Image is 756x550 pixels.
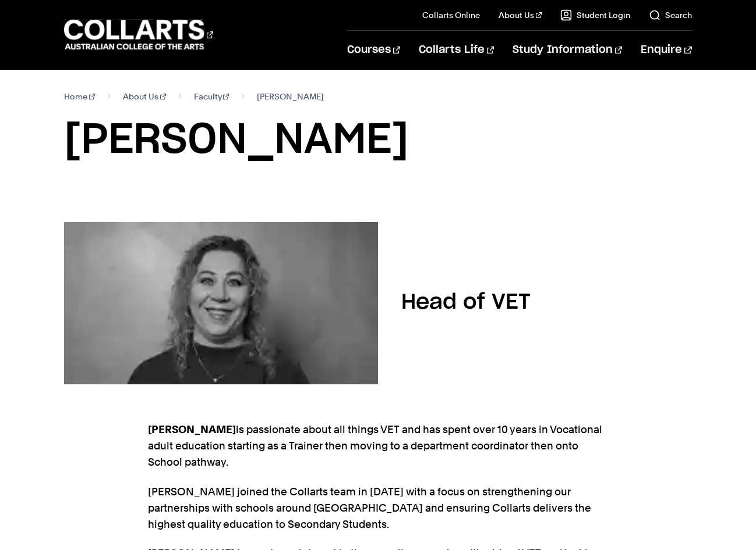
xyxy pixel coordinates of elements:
[257,88,324,105] span: [PERSON_NAME]
[422,9,480,21] a: Collarts Online
[194,88,229,105] a: Faculty
[513,31,622,69] a: Study Information
[419,31,494,69] a: Collarts Life
[649,9,692,21] a: Search
[148,423,236,435] strong: [PERSON_NAME]
[64,88,95,105] a: Home
[64,18,213,51] div: Go to homepage
[64,114,691,166] h1: [PERSON_NAME]
[560,9,630,21] a: Student Login
[148,422,608,470] p: is passionate about all things VET and has spent over 10 years in Vocational adult education star...
[401,292,531,313] h2: Head of VET
[641,31,691,69] a: Enquire
[499,9,542,21] a: About Us
[123,88,166,105] a: About Us
[347,31,400,69] a: Courses
[148,484,608,533] p: [PERSON_NAME] joined the Collarts team in [DATE] with a focus on strengthening our partnerships w...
